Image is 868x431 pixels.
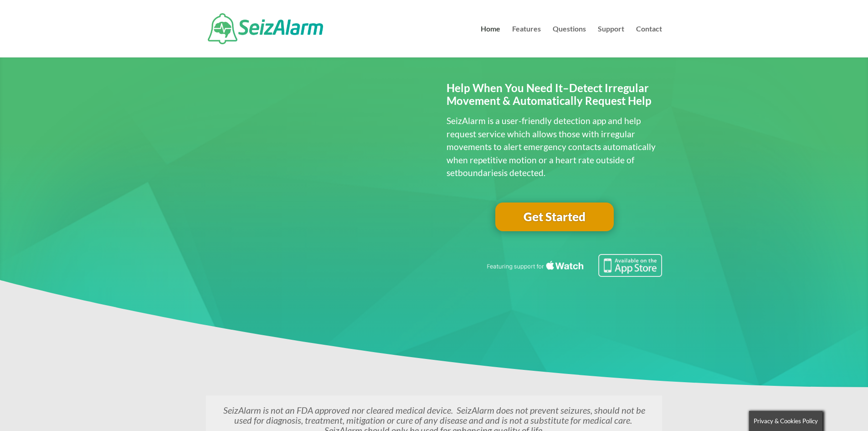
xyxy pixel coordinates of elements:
[447,82,662,113] h2: Help When You Need It–Detect Irregular Movement & Automatically Request Help
[485,254,662,277] img: Seizure detection available in the Apple App Store.
[598,26,624,57] a: Support
[458,167,502,178] span: boundaries
[447,114,662,180] p: SeizAlarm is a user-friendly detection app and help request service which allows those with irreg...
[485,268,662,279] a: Featuring seizure detection support for the Apple Watch
[481,26,500,57] a: Home
[636,26,662,57] a: Contact
[754,417,818,425] span: Privacy & Cookies Policy
[553,26,586,57] a: Questions
[495,203,614,232] a: Get Started
[512,26,541,57] a: Features
[208,13,323,44] img: SeizAlarm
